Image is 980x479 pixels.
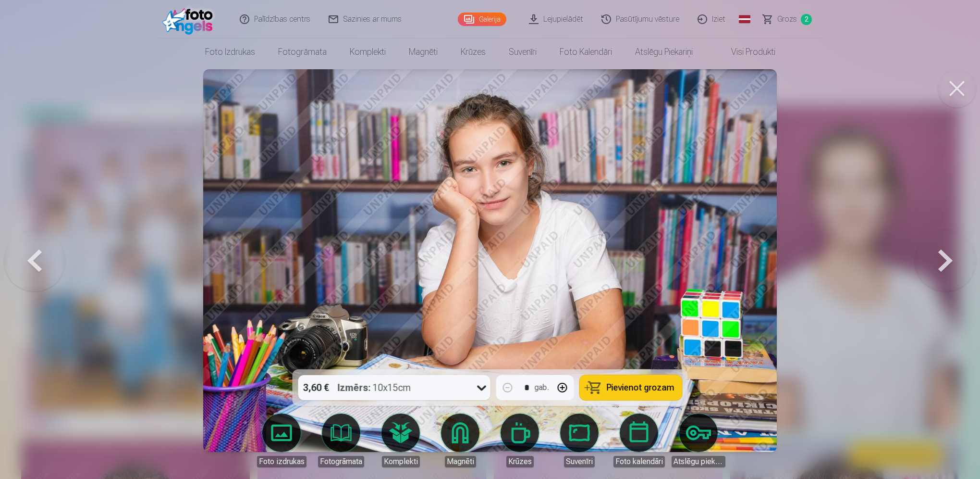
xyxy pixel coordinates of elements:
a: Foto kalendāri [612,414,666,467]
div: Magnēti [445,456,476,467]
a: Krūzes [449,38,497,65]
a: Atslēgu piekariņi [672,414,725,467]
a: Foto kalendāri [548,38,624,65]
a: Foto izdrukas [194,38,267,65]
strong: Izmērs : [338,381,371,394]
a: Magnēti [433,414,487,467]
div: Foto izdrukas [257,456,306,467]
a: Suvenīri [552,414,606,467]
a: Galerija [458,13,506,26]
a: Komplekti [374,414,428,467]
div: gab. [535,382,549,393]
span: Pievienot grozam [607,383,674,392]
img: /fa1 [162,4,218,35]
span: Grozs [777,13,797,25]
a: Atslēgu piekariņi [624,38,704,65]
div: Krūzes [506,456,534,467]
button: Pievienot grozam [580,375,682,400]
div: Komplekti [382,456,420,467]
div: Foto kalendāri [613,456,665,467]
div: 10x15cm [338,375,411,400]
a: Fotogrāmata [314,414,368,467]
a: Komplekti [338,38,397,65]
div: Fotogrāmata [318,456,364,467]
span: 2 [801,14,812,25]
div: Suvenīri [564,456,595,467]
a: Foto izdrukas [255,414,308,467]
a: Visi produkti [704,38,787,65]
a: Krūzes [493,414,547,467]
a: Suvenīri [497,38,548,65]
div: 3,60 € [298,375,334,400]
div: Atslēgu piekariņi [672,456,725,467]
a: Fotogrāmata [267,38,338,65]
a: Magnēti [397,38,449,65]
